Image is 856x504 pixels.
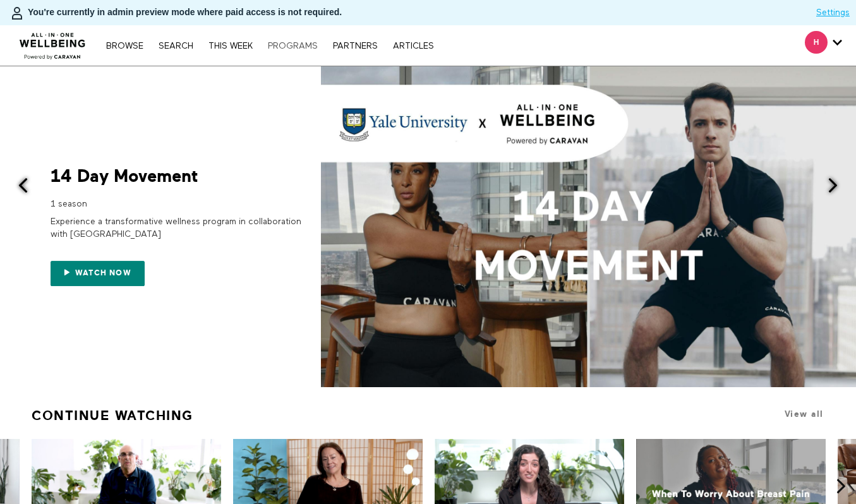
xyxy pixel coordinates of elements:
div: Secondary [795,25,852,66]
a: THIS WEEK [202,42,259,51]
img: person-bdfc0eaa9744423c596e6e1c01710c89950b1dff7c83b5d61d716cfd8139584f.svg [9,6,25,21]
a: View all [785,409,824,419]
a: Search [152,42,200,51]
a: ARTICLES [387,42,440,51]
a: Continue Watching [32,402,193,429]
a: PARTNERS [327,42,384,51]
a: PROGRAMS [262,42,324,51]
img: CARAVAN [15,23,91,61]
nav: Primary [100,39,440,52]
a: Browse [100,42,150,51]
a: Settings [816,6,850,19]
